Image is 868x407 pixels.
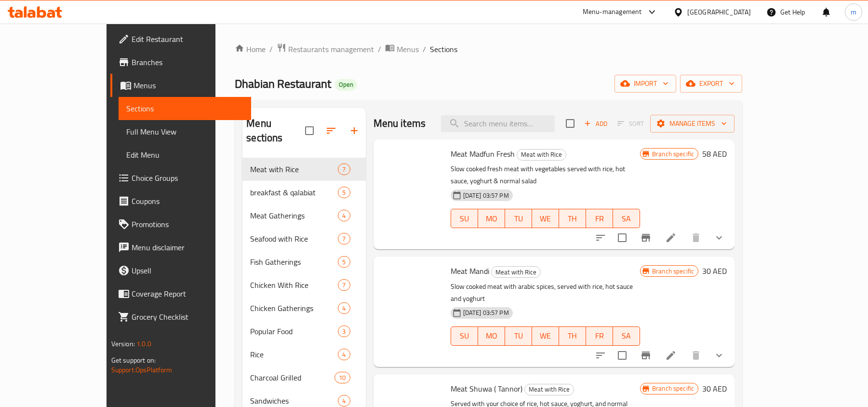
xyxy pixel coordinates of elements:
button: show more [708,344,731,367]
span: 3 [338,327,349,336]
div: Meat with Rice [517,149,566,161]
svg: Show Choices [713,232,725,244]
span: Meat Mandi [451,264,489,278]
button: sort-choices [589,226,612,249]
h2: Menu items [374,116,426,131]
button: show more [708,226,731,249]
span: Branch specific [648,384,698,393]
span: Meat Gatherings [250,210,338,221]
span: Grocery Checklist [132,311,244,323]
div: Fish Gatherings5 [242,250,365,273]
div: items [338,349,350,360]
span: SU [455,329,474,343]
button: FR [586,326,613,346]
span: 4 [338,304,349,313]
button: Branch-specific-item [634,344,657,367]
span: SA [617,329,636,343]
span: Branch specific [648,149,698,159]
span: 7 [338,281,349,290]
button: MO [478,326,505,346]
span: Menus [134,80,244,91]
div: items [338,210,350,221]
span: Branches [132,56,244,68]
button: SA [613,209,640,228]
span: Fish Gatherings [250,256,338,268]
span: 7 [338,234,349,244]
a: Menus [385,43,419,55]
span: TU [509,329,528,343]
button: TH [559,209,586,228]
span: export [688,78,734,90]
span: 1.0.0 [136,338,151,350]
div: Open [335,79,357,91]
span: FR [590,212,609,226]
span: Meat Madfun Fresh [451,147,515,161]
span: Manage items [658,118,727,130]
span: Choice Groups [132,172,244,184]
div: items [338,326,350,337]
span: WE [536,329,555,343]
span: import [622,78,668,90]
div: Chicken Gatherings4 [242,297,365,320]
a: Full Menu View [119,120,252,143]
span: Meat Shuwa ( Tannor) [451,381,522,396]
a: Branches [110,51,252,74]
div: Menu-management [583,6,642,18]
span: 7 [338,165,349,174]
svg: Show Choices [713,350,725,361]
a: Edit Restaurant [110,27,252,51]
span: Select all sections [299,121,320,141]
div: breakfast & qalabiat5 [242,181,365,204]
div: items [338,163,350,175]
span: Sort sections [320,119,343,142]
span: Full Menu View [126,126,244,137]
li: / [378,43,381,55]
span: WE [536,212,555,226]
a: Grocery Checklist [110,305,252,328]
h6: 58 AED [702,147,727,161]
span: Sections [126,103,244,114]
div: Meat Gatherings4 [242,204,365,227]
button: SU [451,209,478,228]
span: Sandwiches [250,395,338,407]
span: Charcoal Grilled [250,372,334,383]
span: TH [563,212,582,226]
button: TH [559,326,586,346]
div: Chicken Gatherings [250,302,338,314]
span: Coupons [132,195,244,207]
span: Select to update [612,228,632,248]
span: Select section [560,113,580,134]
div: Rice [250,349,338,360]
h6: 30 AED [702,264,727,278]
div: Meat with Rice [491,266,541,278]
span: Meat with Rice [525,384,574,395]
div: Meat with Rice7 [242,158,365,181]
div: items [338,256,350,268]
span: Menu disclaimer [132,242,244,253]
span: Seafood with Rice [250,233,338,244]
span: FR [590,329,609,343]
span: Branch specific [648,267,698,276]
a: Coverage Report [110,282,252,305]
span: Meat with Rice [492,267,540,278]
p: Slow cooked fresh meat with vegetables served with rice, hot sauce, yoghurt & normal salad [451,163,640,187]
li: / [423,43,426,55]
h2: Menu sections [246,116,305,145]
p: Slow cooked meat with arabic spices, served with rice, hot sauce and yoghurt [451,281,640,305]
span: Chicken With Rice [250,279,338,291]
span: 4 [338,211,349,220]
a: Menus [110,74,252,97]
div: items [338,279,350,291]
button: Manage items [650,115,734,133]
a: Sections [119,97,252,120]
span: TU [509,212,528,226]
a: Edit menu item [665,350,677,361]
button: SU [451,326,478,346]
span: TH [563,329,582,343]
span: m [851,7,856,17]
